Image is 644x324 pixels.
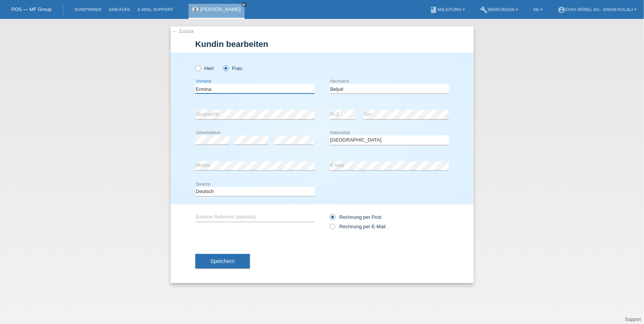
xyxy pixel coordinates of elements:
a: DE ▾ [530,7,546,12]
a: E-Mail Support [134,7,177,12]
i: book [430,6,437,14]
a: [PERSON_NAME] [200,6,241,12]
a: POS — MF Group [11,6,51,12]
i: build [480,6,488,14]
a: Kund*innen [71,7,105,12]
input: Herr [195,65,200,70]
a: ← Zurück [173,28,194,34]
label: Frau [223,65,242,71]
h1: Kundin bearbeiten [195,39,449,49]
a: bookAnleitung ▾ [426,7,469,12]
button: Speichern [195,254,250,268]
label: Herr [195,65,214,71]
label: Rechnung per E-Mail [330,224,386,229]
a: close [242,2,247,7]
i: account_circle [558,6,565,14]
a: Einkäufe [105,7,134,12]
i: close [242,3,246,6]
span: Speichern [211,258,235,264]
label: Rechnung per Post [330,214,382,220]
a: account_circleEVAX Möbel AG - Engin Kulali ▾ [554,7,640,12]
input: Frau [223,65,228,70]
input: Rechnung per E-Mail [330,224,335,233]
input: Rechnung per Post [330,214,335,224]
a: Support [625,317,641,322]
a: buildWerkzeuge ▾ [476,7,522,12]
